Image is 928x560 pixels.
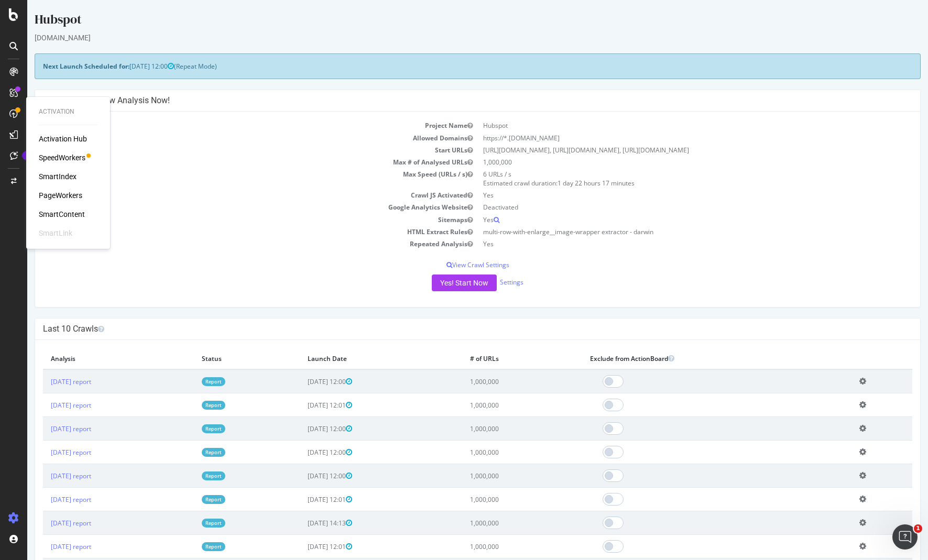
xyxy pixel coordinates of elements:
[16,62,102,71] strong: Next Launch Scheduled for:
[451,238,886,250] td: Yes
[914,524,922,533] span: 1
[435,393,555,417] td: 1,000,000
[174,542,198,551] a: Report
[24,401,64,410] a: [DATE] report
[39,152,85,163] a: SpeedWorkers
[7,53,893,79] div: (Repeat Mode)
[435,369,555,393] td: 1,000,000
[451,226,886,238] td: multi-row-with-enlarge__image-wrapper extractor - darwin
[24,495,64,504] a: [DATE] report
[39,171,77,182] a: SmartIndex
[16,95,885,106] h4: Configure your New Analysis Now!
[16,348,167,369] th: Analysis
[451,132,886,144] td: https://*.[DOMAIN_NAME]
[435,417,555,441] td: 1,000,000
[167,348,272,369] th: Status
[16,214,451,226] td: Sitemaps
[16,189,451,201] td: Crawl JS Activated
[102,62,147,71] span: [DATE] 12:00
[24,424,64,433] a: [DATE] report
[16,324,885,334] h4: Last 10 Crawls
[24,377,64,386] a: [DATE] report
[16,238,451,250] td: Repeated Analysis
[530,179,607,188] span: 1 day 22 hours 17 minutes
[24,448,64,457] a: [DATE] report
[451,168,886,189] td: 6 URLs / s Estimated crawl duration:
[435,441,555,464] td: 1,000,000
[280,471,325,480] span: [DATE] 12:00
[280,495,325,504] span: [DATE] 12:01
[435,464,555,488] td: 1,000,000
[280,448,325,457] span: [DATE] 12:00
[24,542,64,551] a: [DATE] report
[451,119,886,131] td: Hubspot
[24,471,64,480] a: [DATE] report
[280,401,325,410] span: [DATE] 12:01
[39,228,72,238] div: SmartLink
[451,189,886,201] td: Yes
[435,488,555,511] td: 1,000,000
[435,511,555,535] td: 1,000,000
[16,260,885,269] p: View Crawl Settings
[39,190,82,201] a: PageWorkers
[7,32,893,43] div: [DOMAIN_NAME]
[16,201,451,213] td: Google Analytics Website
[39,107,97,116] div: Activation
[39,134,87,144] a: Activation Hub
[39,209,85,219] a: SmartContent
[7,10,893,32] div: Hubspot
[174,448,198,457] a: Report
[435,535,555,558] td: 1,000,000
[16,119,451,131] td: Project Name
[280,424,325,433] span: [DATE] 12:00
[174,401,198,410] a: Report
[272,348,435,369] th: Launch Date
[280,542,325,551] span: [DATE] 12:01
[451,214,886,226] td: Yes
[16,226,451,238] td: HTML Extract Rules
[892,524,918,550] iframe: Intercom live chat
[451,156,886,168] td: 1,000,000
[280,519,325,528] span: [DATE] 14:13
[174,519,198,528] a: Report
[451,201,886,213] td: Deactivated
[174,495,198,504] a: Report
[280,377,325,386] span: [DATE] 12:00
[451,144,886,156] td: [URL][DOMAIN_NAME], [URL][DOMAIN_NAME], [URL][DOMAIN_NAME]
[405,274,470,291] button: Yes! Start Now
[174,424,198,433] a: Report
[16,156,451,168] td: Max # of Analysed URLs
[174,471,198,480] a: Report
[24,519,64,528] a: [DATE] report
[174,377,198,386] a: Report
[435,348,555,369] th: # of URLs
[16,168,451,189] td: Max Speed (URLs / s)
[555,348,824,369] th: Exclude from ActionBoard
[16,144,451,156] td: Start URLs
[22,151,31,160] div: Tooltip anchor
[473,278,496,287] a: Settings
[16,132,451,144] td: Allowed Domains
